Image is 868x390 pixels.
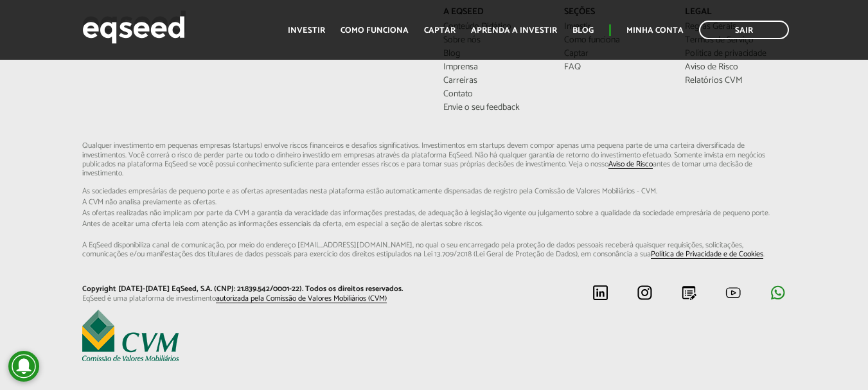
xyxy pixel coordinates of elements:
a: Relatórios CVM [685,76,786,85]
span: As sociedades empresárias de pequeno porte e as ofertas apresentadas nesta plataforma estão aut... [82,188,786,195]
img: instagram.svg [637,285,653,301]
img: blog.svg [681,285,697,301]
span: Antes de aceitar uma oferta leia com atenção as informações essenciais da oferta, em especial... [82,220,786,228]
a: Captar [424,26,456,35]
a: autorizada pela Comissão de Valores Mobiliários (CVM) [216,295,387,303]
a: Aviso de Risco [608,161,653,169]
a: Minha conta [626,26,684,35]
a: Política de Privacidade e de Cookies [651,251,763,259]
a: Aprenda a investir [471,26,557,35]
img: EqSeed [82,13,185,47]
a: Blog [572,26,594,35]
a: Contato [443,90,545,99]
p: Copyright [DATE]-[DATE] EqSeed, S.A. (CNPJ: 21.839.542/0001-22). Todos os direitos reservados. [82,285,425,294]
a: Carreiras [443,76,545,85]
a: Envie o seu feedback [443,103,545,112]
img: whatsapp.svg [770,285,786,301]
img: EqSeed é uma plataforma de investimento autorizada pela Comissão de Valores Mobiliários (CVM) [82,310,179,361]
span: As ofertas realizadas não implicam por parte da CVM a garantia da veracidade das informações p... [82,209,786,217]
a: Imprensa [443,63,545,72]
p: EqSeed é uma plataforma de investimento [82,294,425,303]
a: Aviso de Risco [685,63,786,72]
a: Investir [288,26,325,35]
a: Sair [699,21,789,39]
span: A CVM não analisa previamente as ofertas. [82,199,786,206]
a: Como funciona [341,26,409,35]
img: youtube.svg [725,285,741,301]
p: Qualquer investimento em pequenas empresas (startups) envolve riscos financeiros e desafios signi... [82,141,786,259]
img: linkedin.svg [592,285,608,301]
a: FAQ [564,63,666,72]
